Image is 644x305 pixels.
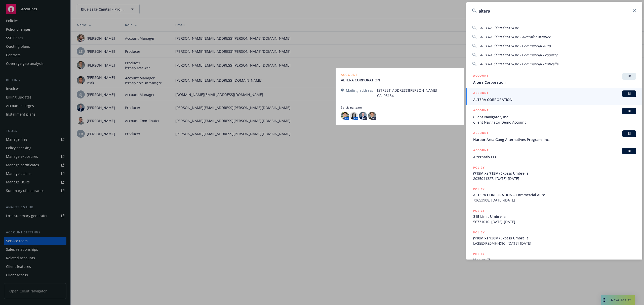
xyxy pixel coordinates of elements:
span: Altera Corporation [473,80,636,85]
span: $15 Limit Umbrella [473,214,636,219]
a: POLICY($15M xs $15M) Excess Umbrella8035041327, [DATE]-[DATE] [466,162,642,184]
span: ($15M xs $15M) Excess Umbrella [473,171,636,176]
span: ALTERA CORPORATION - Commercial Auto [480,43,551,48]
a: ACCOUNTBIAlternativ LLC [466,145,642,162]
a: ACCOUNTTRAltera Corporation [466,70,642,88]
span: ($10M xs $30M) Excess Umbrella [473,235,636,241]
span: BI [624,91,634,96]
span: TR [624,74,634,79]
span: BI [624,149,634,153]
span: ALTERA CORPORATION - Commercial Auto [473,192,636,197]
span: 8035041327, [DATE]-[DATE] [473,176,636,181]
span: Client Navigator Demo Account [473,120,636,125]
a: ACCOUNTBIHarbor Area Gang Alternatives Program, Inc. [466,128,642,145]
a: POLICYALTERA CORPORATION - Commercial Auto73653908, [DATE]-[DATE] [466,184,642,206]
input: Search... [466,2,642,20]
h5: POLICY [473,230,485,235]
h5: POLICY [473,251,485,257]
a: POLICYMexico GL [466,249,642,270]
h5: POLICY [473,165,485,170]
span: ALTERA CORPORATION [473,97,636,102]
span: BI [624,109,634,113]
a: ACCOUNTBIALTERA CORPORATION [466,88,642,105]
a: ACCOUNTBIClient Navigator, Inc.Client Navigator Demo Account [466,105,642,128]
span: ALTERA CORPORATION - Aircraft / Aviation [480,34,551,39]
span: ALTERA CORPORATION [480,25,518,30]
span: Client Navigator, Inc. [473,114,636,120]
span: Alternativ LLC [473,154,636,160]
span: 73653908, [DATE]-[DATE] [473,197,636,203]
h5: POLICY [473,187,485,192]
span: Mexico GL [473,257,636,262]
span: 56731010, [DATE]-[DATE] [473,219,636,224]
span: ALTERA CORPORATION - Commercial Property [480,53,557,57]
span: Harbor Area Gang Alternatives Program, Inc. [473,137,636,142]
span: ALTERA CORPORATION - Commercial Umbrella [480,62,558,66]
span: LA25EXRZ0MHNXIC, [DATE]-[DATE] [473,241,636,246]
span: BI [624,131,634,136]
h5: ACCOUNT [473,73,489,79]
h5: ACCOUNT [473,130,489,136]
a: POLICY($10M xs $30M) Excess UmbrellaLA25EXRZ0MHNXIC, [DATE]-[DATE] [466,227,642,249]
h5: POLICY [473,208,485,213]
h5: ACCOUNT [473,148,489,154]
a: POLICY$15 Limit Umbrella56731010, [DATE]-[DATE] [466,206,642,227]
h5: ACCOUNT [473,108,489,114]
h5: ACCOUNT [473,90,489,96]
